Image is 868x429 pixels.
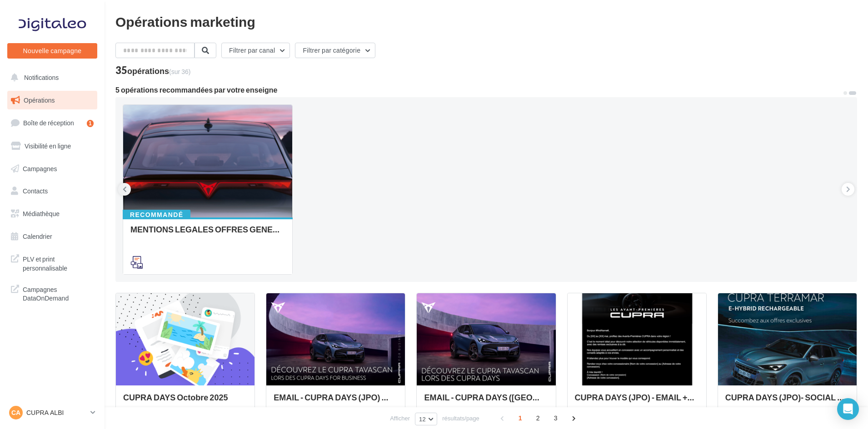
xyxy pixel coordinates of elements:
[130,225,285,243] div: MENTIONS LEGALES OFFRES GENERIQUES PRESSE
[5,91,99,110] a: Opérations
[274,393,398,411] div: EMAIL - CUPRA DAYS (JPO) Fleet Générique
[87,120,94,127] div: 1
[5,159,99,178] a: Campagnes
[25,142,71,150] span: Visibilité en ligne
[169,68,190,75] span: (sur 36)
[5,68,95,87] button: Notifications
[11,408,20,417] span: CA
[23,210,60,217] span: Médiathèque
[5,182,99,201] a: Contacts
[26,408,87,417] p: CUPRA ALBI
[837,398,859,420] div: Open Intercom Messenger
[123,393,247,411] div: CUPRA DAYS Octobre 2025
[7,404,97,421] a: CA CUPRA ALBI
[115,15,857,28] div: Opérations marketing
[5,113,99,133] a: Boîte de réception1
[23,283,94,303] span: Campagnes DataOnDemand
[115,86,843,94] div: 5 opérations recommandées par votre enseigne
[24,74,59,81] span: Notifications
[5,249,99,276] a: PLV et print personnalisable
[123,210,190,220] div: Recommandé
[531,411,545,425] span: 2
[725,393,849,411] div: CUPRA DAYS (JPO)- SOCIAL MEDIA
[5,204,99,223] a: Médiathèque
[513,411,528,425] span: 1
[115,65,190,75] div: 35
[424,393,548,411] div: EMAIL - CUPRA DAYS ([GEOGRAPHIC_DATA]) Private Générique
[23,187,48,195] span: Contacts
[390,414,410,423] span: Afficher
[549,411,563,425] span: 3
[442,414,479,423] span: résultats/page
[415,413,437,425] button: 12
[575,393,699,411] div: CUPRA DAYS (JPO) - EMAIL + SMS
[221,43,290,58] button: Filtrer par canal
[295,43,375,58] button: Filtrer par catégorie
[23,164,57,172] span: Campagnes
[24,96,55,104] span: Opérations
[23,253,94,272] span: PLV et print personnalisable
[23,119,74,127] span: Boîte de réception
[5,280,99,306] a: Campagnes DataOnDemand
[7,43,97,59] button: Nouvelle campagne
[127,67,190,75] div: opérations
[5,227,99,246] a: Calendrier
[5,137,99,156] a: Visibilité en ligne
[419,415,426,423] span: 12
[23,232,52,240] span: Calendrier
